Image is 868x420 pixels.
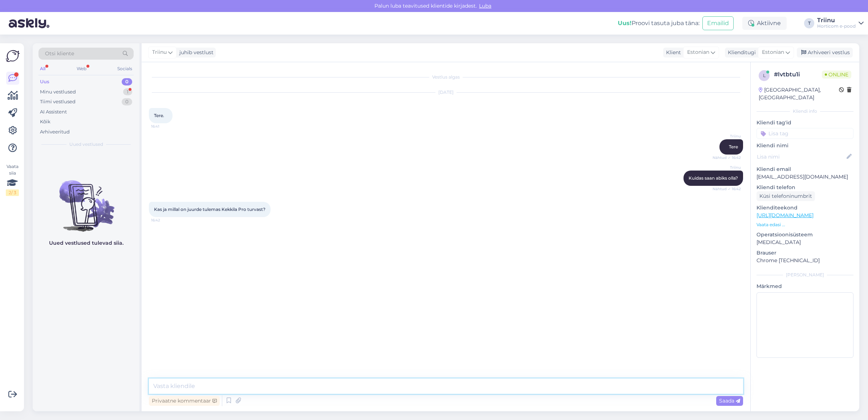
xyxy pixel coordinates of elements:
span: Online [822,71,851,79]
div: Tiimi vestlused [40,98,76,105]
span: Kas ja millal on juurde tulemas Kekkila Pro turvast? [154,207,265,212]
input: Lisa nimi [757,153,845,161]
p: Klienditeekond [757,204,853,212]
p: Uued vestlused tulevad siia. [49,239,123,247]
div: Vestlus algas [149,74,743,80]
p: Chrome [TECHNICAL_ID] [757,257,853,264]
a: TriinuHorticom e-pood [817,17,864,29]
div: Minu vestlused [40,88,76,96]
span: Tere. [154,113,164,118]
div: [PERSON_NAME] [757,272,853,278]
div: Socials [116,64,134,73]
span: Estonian [762,48,784,56]
div: 0 [122,98,132,105]
div: T [804,18,814,28]
span: 16:42 [151,217,178,223]
div: juhib vestlust [177,49,214,56]
div: 2 / 3 [6,189,19,196]
span: Triinu [152,48,167,56]
div: Proovi tasuta juba täna: [618,19,699,28]
button: Emailid [702,16,734,30]
div: Kõik [40,118,50,125]
p: Kliendi nimi [757,142,853,149]
img: No chats [33,167,139,233]
span: l [763,73,766,78]
p: Kliendi telefon [757,184,853,191]
span: Triinu [714,133,741,139]
div: Vaata siia [6,163,19,196]
div: Aktiivne [742,17,787,30]
img: Askly Logo [6,49,20,63]
div: [GEOGRAPHIC_DATA], [GEOGRAPHIC_DATA] [759,86,839,101]
span: Uued vestlused [69,141,103,148]
p: Kliendi tag'id [757,119,853,127]
a: [URL][DOMAIN_NAME] [757,212,814,219]
p: Operatsioonisüsteem [757,231,853,239]
p: Vaata edasi ... [757,221,853,228]
span: Estonian [687,48,709,56]
span: Triinu [714,165,741,170]
div: Arhiveeritud [40,128,70,136]
p: [MEDICAL_DATA] [757,239,853,246]
p: Märkmed [757,283,853,290]
p: [EMAIL_ADDRESS][DOMAIN_NAME] [757,173,853,181]
p: Kliendi email [757,165,853,173]
div: 0 [122,78,132,85]
div: Klienditugi [725,49,756,56]
div: AI Assistent [40,108,67,116]
div: # lvtbtu1i [774,70,822,79]
div: Uus [40,78,49,85]
div: Arhiveeri vestlus [797,48,853,57]
span: Otsi kliente [45,50,74,57]
b: Uus! [618,20,632,27]
div: Horticom e-pood [817,23,856,29]
div: [DATE] [149,89,743,96]
span: Luba [477,3,494,9]
span: Kuidas saan abiks olla? [689,175,738,181]
span: 16:41 [151,124,178,129]
p: Brauser [757,249,853,257]
div: Klient [663,49,681,56]
div: Privaatne kommentaar [149,396,220,406]
div: All [38,64,47,73]
div: 1 [123,88,132,96]
span: Saada [719,397,740,404]
div: Triinu [817,17,856,23]
div: Web [75,64,88,73]
div: Kliendi info [757,108,853,115]
span: Nähtud ✓ 16:42 [713,186,741,192]
span: Tere [729,144,738,149]
input: Lisa tag [757,128,853,139]
span: Nähtud ✓ 16:42 [713,155,741,160]
div: Küsi telefoninumbrit [757,191,815,201]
